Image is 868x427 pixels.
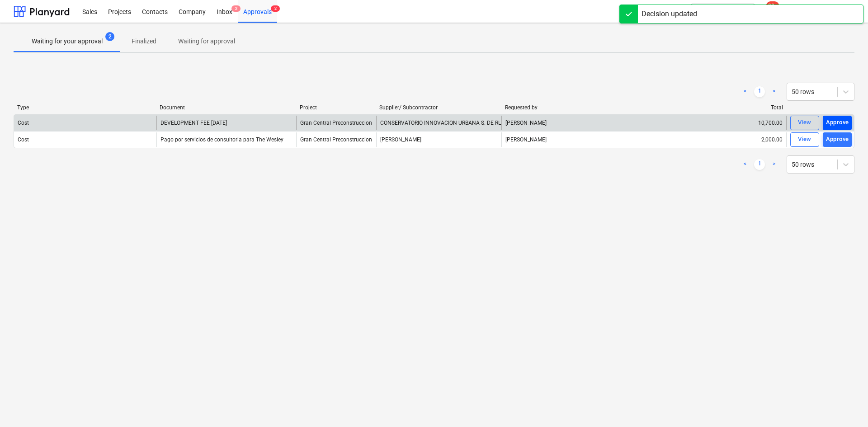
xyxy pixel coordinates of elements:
div: Pago por servicios de consultoria para The Wesley [160,136,283,143]
div: [PERSON_NAME] [501,132,644,147]
div: [PERSON_NAME] [501,116,644,130]
div: Document [160,104,292,111]
div: View [798,117,811,128]
div: 10,700.00 [644,116,786,130]
div: [PERSON_NAME] [376,132,502,147]
a: Page 1 is your current page [754,86,765,97]
div: Supplier/ Subcontractor [379,104,498,111]
div: Project [300,104,372,111]
a: Next page [769,86,779,97]
a: Previous page [740,86,750,97]
div: View [798,134,811,145]
a: Previous page [740,159,750,170]
button: View [790,116,819,130]
div: Type [17,104,152,111]
button: Approve [823,116,852,130]
span: 2 [105,32,114,41]
div: Decision updated [642,9,697,19]
div: Widget de chat [823,384,868,427]
div: Approve [826,117,849,128]
button: Approve [823,132,852,147]
span: 2 [231,5,241,12]
div: Cost [18,120,29,126]
div: CONSERVATORIO INNOVACION URBANA S. DE RL [376,116,502,130]
div: Total [648,104,783,111]
iframe: Chat Widget [823,384,868,427]
p: Waiting for approval [178,37,235,46]
button: View [790,132,819,147]
div: Approve [826,134,849,145]
span: Gran Central Preconstruccion [300,136,372,143]
div: Cost [18,136,29,143]
div: Requested by [505,104,640,111]
p: Finalized [132,37,156,46]
p: Waiting for your approval [32,37,103,46]
div: 2,000.00 [644,132,786,147]
a: Page 1 is your current page [754,159,765,170]
span: 2 [271,5,280,12]
a: Next page [769,159,779,170]
div: DEVELOPMENT FEE [DATE] [160,120,227,126]
span: Gran Central Preconstruccion [300,120,372,126]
